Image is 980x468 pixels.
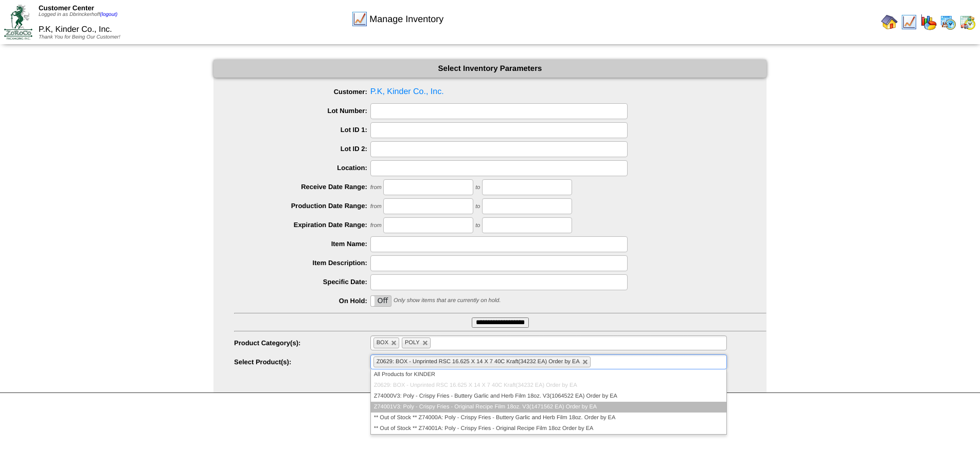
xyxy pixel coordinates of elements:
img: graph.gif [920,14,937,30]
img: home.gif [881,14,898,30]
img: line_graph.gif [901,14,917,30]
span: P.K, Kinder Co., Inc. [234,84,767,100]
li: Z74001V3: Poly - Crispy Fries - Original Recipe Film 18oz. V3(1471562 EA) Order by EA [371,402,726,413]
li: Z74000V3: Poly - Crispy Fries - Buttery Garlic and Herb Film 18oz. V3(1064522 EA) Order by EA [371,391,726,402]
span: Customer Center [39,4,94,12]
img: ZoRoCo_Logo(Green%26Foil)%20jpg.webp [4,5,32,39]
label: Receive Date Range: [234,183,370,191]
div: Select Inventory Parameters [213,60,767,78]
label: Item Description: [234,259,370,267]
span: BOX [377,340,388,346]
label: On Hold: [234,297,370,305]
label: Lot ID 2: [234,145,370,153]
label: Item Name: [234,240,370,248]
img: calendarinout.gif [959,14,976,30]
span: Only show items that are currently on hold. [394,297,501,304]
label: Lot Number: [234,107,370,115]
span: Z0629: BOX - Unprinted RSC 16.625 X 14 X 7 40C Kraft(34232 EA) Order by EA [377,359,580,365]
span: Logged in as Dbrinckerhoff [39,12,117,17]
li: Z0629: BOX - Unprinted RSC 16.625 X 14 X 7 40C Kraft(34232 EA) Order by EA [371,380,726,391]
span: to [475,203,480,210]
img: line_graph.gif [351,11,368,27]
label: Location: [234,164,370,172]
label: Lot ID 1: [234,126,370,134]
span: POLY [405,340,420,346]
span: Manage Inventory [369,14,443,25]
span: to [475,222,480,229]
li: ** Out of Stock ** Z74000A: Poly - Crispy Fries - Buttery Garlic and Herb Film 18oz. Order by EA [371,413,726,423]
span: from [370,222,382,229]
li: ** Out of Stock ** Z74001A: Poly - Crispy Fries - Original Recipe Film 18oz Order by EA [371,423,726,434]
label: Expiration Date Range: [234,221,370,229]
li: All Products for KINDER [371,369,726,380]
span: from [370,203,382,210]
span: P.K, Kinder Co., Inc. [39,25,112,34]
label: Product Category(s): [234,339,370,347]
label: Select Product(s): [234,358,370,366]
label: Off [371,296,391,306]
img: calendarprod.gif [940,14,956,30]
label: Customer: [234,88,370,96]
a: (logout) [100,12,117,17]
span: Thank You for Being Our Customer! [39,34,120,40]
label: Production Date Range: [234,202,370,210]
span: to [475,184,480,191]
div: OnOff [370,295,392,307]
label: Specific Date: [234,278,370,286]
span: from [370,184,382,191]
